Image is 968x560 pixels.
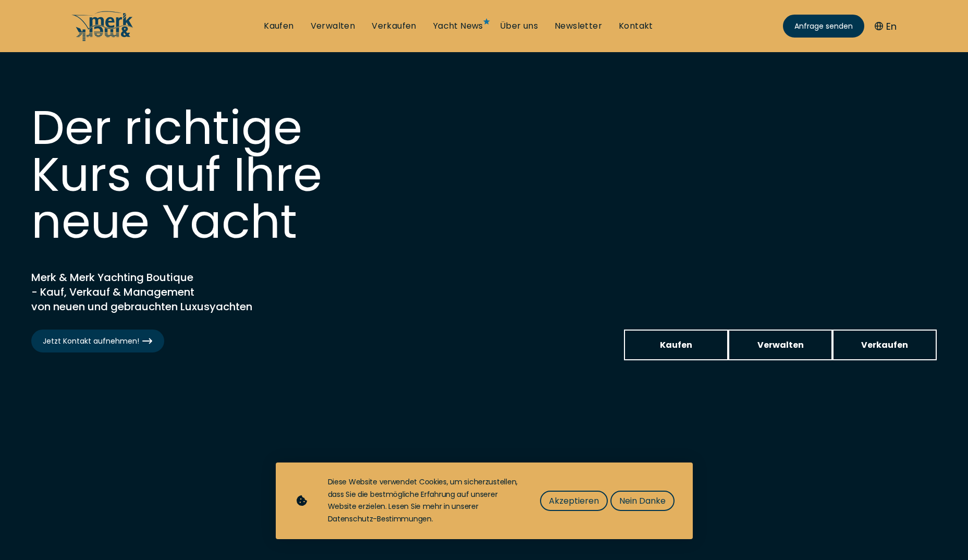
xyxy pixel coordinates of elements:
[619,20,653,32] a: Kontakt
[555,20,602,32] a: Newsletter
[783,15,864,38] a: Anfrage senden
[832,330,937,360] a: Verkaufen
[311,20,356,32] a: Verwalten
[861,338,908,351] span: Verkaufen
[540,491,608,511] button: Akzeptieren
[328,476,519,526] div: Diese Website verwendet Cookies, um sicherzustellen, dass Sie die bestmögliche Erfahrung auf unse...
[794,21,853,32] span: Anfrage senden
[328,514,432,524] a: Datenschutz-Bestimmungen
[43,336,153,347] span: Jetzt Kontakt aufnehmen!
[624,330,728,360] a: Kaufen
[264,20,293,32] a: Kaufen
[31,330,164,352] a: Jetzt Kontakt aufnehmen!
[500,20,538,32] a: Über uns
[549,494,599,507] span: Akzeptieren
[31,270,292,314] h2: Merk & Merk Yachting Boutique - Kauf, Verkauf & Management von neuen und gebrauchten Luxusyachten
[619,494,666,507] span: Nein Danke
[610,491,675,511] button: Nein Danke
[31,104,344,245] h1: Der richtige Kurs auf Ihre neue Yacht
[660,338,692,351] span: Kaufen
[757,338,804,351] span: Verwalten
[433,20,483,32] a: Yacht News
[372,20,416,32] a: Verkaufen
[728,330,832,360] a: Verwalten
[875,19,897,33] button: En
